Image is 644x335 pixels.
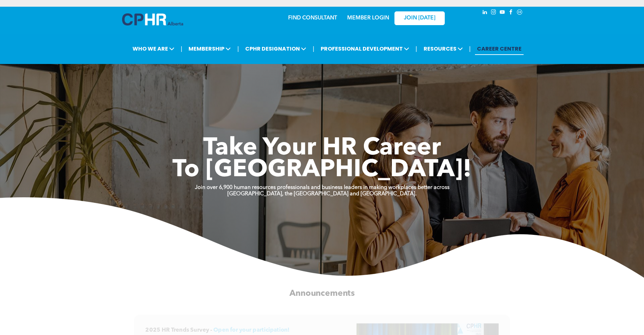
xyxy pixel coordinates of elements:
a: FIND CONSULTANT [288,15,337,21]
li: | [416,42,417,56]
span: PROFESSIONAL DEVELOPMENT [319,43,411,55]
img: A blue and white logo for cp alberta [122,13,183,25]
a: linkedin [481,8,488,17]
a: facebook [507,8,515,17]
span: RESOURCES [422,43,465,55]
li: | [313,42,314,56]
span: Announcements [289,289,355,297]
a: instagram [490,8,497,17]
li: | [237,42,239,56]
a: JOIN [DATE] [394,11,445,25]
a: Social network [516,8,523,17]
a: youtube [498,8,506,17]
span: WHO WE ARE [130,43,176,55]
a: MEMBER LOGIN [347,15,389,21]
li: | [469,42,471,56]
strong: [GEOGRAPHIC_DATA], the [GEOGRAPHIC_DATA] and [GEOGRAPHIC_DATA]. [227,191,417,197]
span: 2025 HR Trends Survey - [145,327,212,333]
span: CPHR DESIGNATION [243,43,308,55]
span: JOIN [DATE] [404,15,435,21]
span: Take Your HR Career [203,136,441,160]
a: CAREER CENTRE [475,43,524,55]
span: MEMBERSHIP [186,43,233,55]
strong: Join over 6,900 human resources professionals and business leaders in making workplaces better ac... [195,185,449,190]
li: | [181,42,182,56]
span: To [GEOGRAPHIC_DATA]! [172,158,472,182]
span: Open for your participation! [213,327,289,333]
